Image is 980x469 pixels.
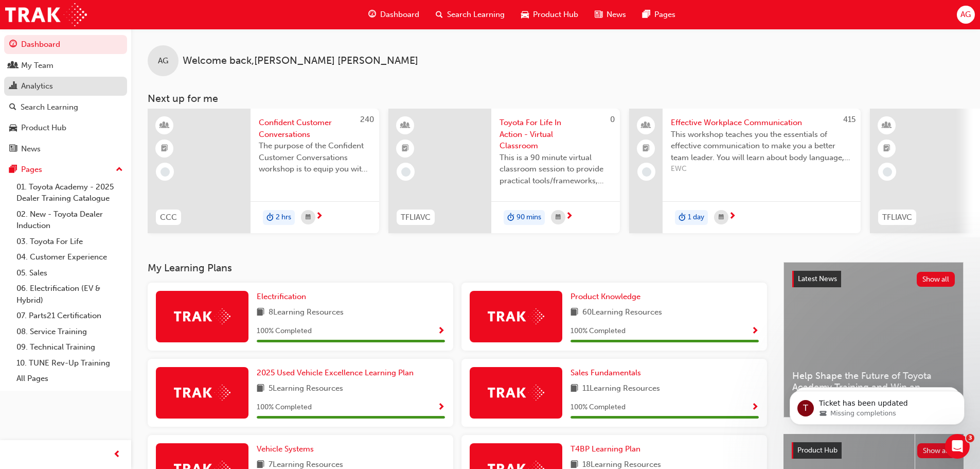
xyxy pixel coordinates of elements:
[945,434,970,459] iframe: Intercom live chat
[586,4,634,25] a: news-iconNews
[500,152,612,187] span: This is a 90 minute virtual classroom session to provide practical tools/frameworks, behaviours a...
[643,142,650,155] span: booktick-icon
[556,211,561,224] span: calendar-icon
[12,179,127,206] a: 01. Toyota Academy - 2025 Dealer Training Catalogue
[792,271,955,287] a: Latest NewsShow all
[131,93,980,105] h3: Next up for me
[437,325,445,338] button: Show Progress
[9,165,17,175] span: pages-icon
[360,4,427,25] a: guage-iconDashboard
[883,119,890,132] span: learningResourceType_INSTRUCTOR_LED-icon
[437,327,445,336] span: Show Progress
[4,98,127,117] a: Search Learning
[257,292,306,301] span: Electrification
[388,109,620,233] a: 0TFLIAVCToyota For Life In Action - Virtual ClassroomThis is a 90 minute virtual classroom sessio...
[654,9,675,21] span: Pages
[9,124,17,133] span: car-icon
[610,115,615,124] span: 0
[634,4,684,25] a: pages-iconPages
[5,3,87,26] img: Trak
[21,122,66,134] div: Product Hub
[266,211,274,224] span: duration-icon
[4,35,127,54] a: Dashboard
[565,212,573,221] span: next-icon
[9,145,17,154] span: news-icon
[306,211,311,224] span: calendar-icon
[797,446,838,455] span: Product Hub
[9,40,17,49] span: guage-icon
[629,109,861,233] a: 415Effective Workplace CommunicationThis workshop teaches you the essentials of effective communi...
[437,401,445,414] button: Show Progress
[571,368,641,377] span: Sales Fundamentals
[12,371,127,387] a: All Pages
[679,211,686,224] span: duration-icon
[642,167,651,177] span: learningRecordVerb_NONE-icon
[4,160,127,179] button: Pages
[174,308,230,324] img: Trak
[488,308,544,324] img: Trak
[751,401,759,414] button: Show Progress
[671,163,852,175] span: EWC
[447,9,505,21] span: Search Learning
[276,212,291,223] span: 2 hrs
[533,9,578,21] span: Product Hub
[12,234,127,250] a: 03. Toyota For Life
[4,77,127,96] a: Analytics
[516,212,541,223] span: 90 mins
[259,140,371,175] span: The purpose of the Confident Customer Conversations workshop is to equip you with tools to commun...
[257,367,418,379] a: 2025 Used Vehicle Excellence Learning Plan
[9,82,17,91] span: chart-icon
[917,443,956,458] button: Show all
[792,442,955,459] a: Product HubShow all
[582,306,662,319] span: 60 Learning Resources
[957,6,975,24] button: AG
[917,272,955,287] button: Show all
[571,402,626,413] span: 100 % Completed
[843,115,856,124] span: 415
[671,129,852,164] span: This workshop teaches you the essentials of effective communication to make you a better team lea...
[9,61,17,71] span: people-icon
[571,325,626,337] span: 100 % Completed
[774,369,980,441] iframe: Intercom notifications message
[401,212,431,223] span: TFLIAVC
[401,167,411,177] span: learningRecordVerb_NONE-icon
[12,308,127,324] a: 07. Parts21 Certification
[21,60,54,72] div: My Team
[500,117,612,152] span: Toyota For Life In Action - Virtual Classroom
[257,291,310,303] a: Electrification
[148,109,379,233] a: 240CCCConfident Customer ConversationsThe purpose of the Confident Customer Conversations worksho...
[259,117,371,140] span: Confident Customer Conversations
[960,9,971,21] span: AG
[513,4,586,25] a: car-iconProduct Hub
[521,8,529,21] span: car-icon
[437,403,445,412] span: Show Progress
[751,325,759,338] button: Show Progress
[571,367,645,379] a: Sales Fundamentals
[257,306,264,319] span: book-icon
[883,142,890,155] span: booktick-icon
[883,167,892,177] span: learningRecordVerb_NONE-icon
[571,383,578,395] span: book-icon
[882,212,912,223] span: TFLIAVC
[158,55,168,67] span: AG
[21,80,53,92] div: Analytics
[161,119,168,132] span: learningResourceType_INSTRUCTOR_LED-icon
[966,434,974,442] span: 3
[643,119,650,132] span: people-icon
[643,8,650,21] span: pages-icon
[257,402,312,413] span: 100 % Completed
[798,274,837,283] span: Latest News
[4,33,127,160] button: DashboardMy TeamAnalyticsSearch LearningProduct HubNews
[21,164,42,176] div: Pages
[160,212,177,223] span: CCC
[607,9,626,21] span: News
[507,211,514,224] span: duration-icon
[12,265,127,281] a: 05. Sales
[719,211,724,224] span: calendar-icon
[183,55,418,67] span: Welcome back , [PERSON_NAME] [PERSON_NAME]
[113,448,121,461] span: prev-icon
[582,383,660,395] span: 11 Learning Resources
